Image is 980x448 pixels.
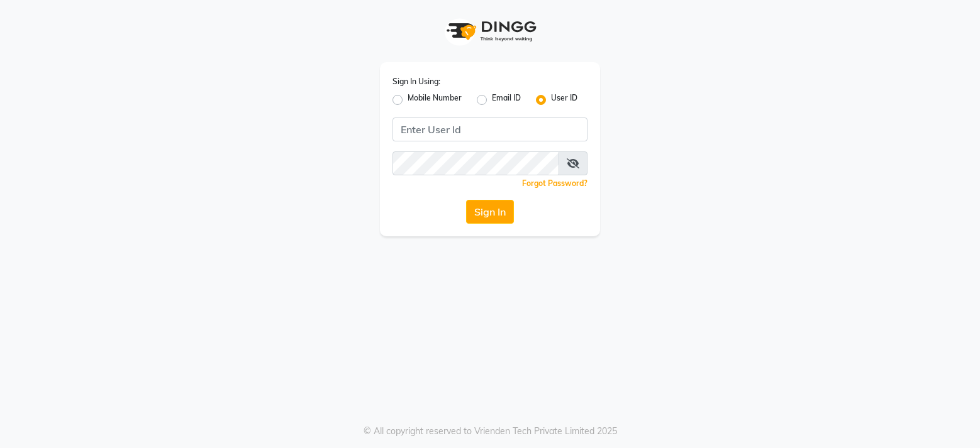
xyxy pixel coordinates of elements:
[440,13,540,50] img: logo1.svg
[393,76,440,87] label: Sign In Using:
[522,178,587,188] a: Forgot Password?
[466,200,514,224] button: Sign In
[393,117,587,141] input: Username
[408,92,462,107] label: Mobile Number
[551,92,577,107] label: User ID
[393,151,559,175] input: Username
[492,92,521,107] label: Email ID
